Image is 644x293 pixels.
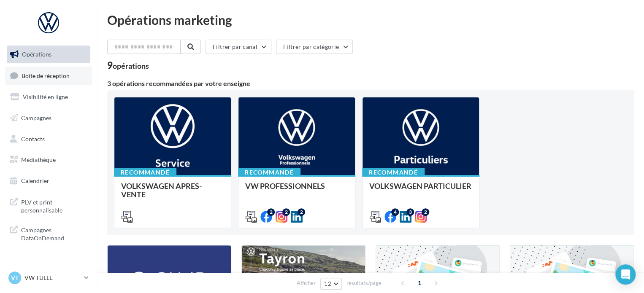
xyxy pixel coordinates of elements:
[362,168,425,177] div: Recommandé
[422,208,429,216] div: 2
[297,279,316,287] span: Afficher
[5,46,92,63] a: Opérations
[298,208,305,216] div: 2
[346,279,382,287] span: résultats/page
[413,276,426,290] span: 1
[11,274,19,282] span: VT
[5,67,92,85] a: Boîte de réception
[245,181,325,191] span: VW PROFESSIONNELS
[23,93,68,100] span: Visibilité en ligne
[107,80,634,87] div: 3 opérations recommandées par votre enseigne
[406,208,414,216] div: 3
[21,177,49,184] span: Calendrier
[121,181,202,199] span: VOLKSWAGEN APRES-VENTE
[282,208,290,216] div: 2
[206,40,271,54] button: Filtrer par canal
[21,114,51,121] span: Campagnes
[615,264,636,285] div: Open Intercom Messenger
[5,88,92,106] a: Visibilité en ligne
[324,280,331,287] span: 12
[107,61,149,70] div: 9
[22,72,70,79] span: Boîte de réception
[107,13,634,26] div: Opérations marketing
[24,274,81,282] p: VW TULLE
[391,208,399,216] div: 4
[320,278,342,290] button: 12
[113,62,149,70] div: opérations
[369,181,471,191] span: VOLKSWAGEN PARTICULIER
[5,151,92,169] a: Médiathèque
[5,221,92,246] a: Campagnes DataOnDemand
[7,270,90,286] a: VT VW TULLE
[5,193,92,218] a: PLV et print personnalisable
[5,130,92,148] a: Contacts
[5,172,92,190] a: Calendrier
[114,168,176,177] div: Recommandé
[21,135,45,142] span: Contacts
[21,156,56,163] span: Médiathèque
[21,196,87,215] span: PLV et print personnalisable
[238,168,300,177] div: Recommandé
[5,109,92,127] a: Campagnes
[276,40,353,54] button: Filtrer par catégorie
[21,224,87,242] span: Campagnes DataOnDemand
[267,208,275,216] div: 2
[22,51,51,58] span: Opérations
